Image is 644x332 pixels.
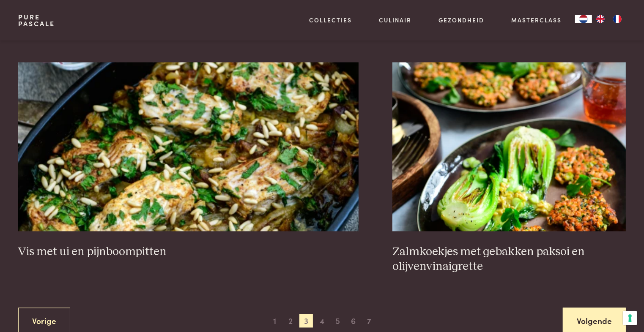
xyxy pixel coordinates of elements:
a: Vis met ui en pijnboompitten Vis met ui en pijnboompitten [18,63,359,259]
span: 5 [331,314,345,328]
a: Zalmkoekjes met gebakken paksoi en olijvenvinaigrette Zalmkoekjes met gebakken paksoi en olijvenv... [392,63,626,274]
img: Zalmkoekjes met gebakken paksoi en olijvenvinaigrette [392,63,626,231]
ul: Language list [592,15,626,23]
a: Masterclass [511,16,562,24]
aside: Language selected: Nederlands [575,15,626,23]
span: 2 [284,314,297,328]
span: 7 [362,314,376,328]
a: FR [609,15,626,23]
a: Collecties [310,16,352,24]
div: Language [575,15,592,23]
span: 4 [315,314,329,328]
h3: Vis met ui en pijnboompitten [18,245,359,260]
a: EN [592,15,609,23]
button: Uw voorkeuren voor toestemming voor trackingtechnologieën [623,311,637,325]
img: Vis met ui en pijnboompitten [18,63,359,231]
span: 1 [268,314,282,328]
span: 3 [299,314,313,328]
a: PurePascale [18,14,55,27]
a: Gezondheid [438,16,484,24]
h3: Zalmkoekjes met gebakken paksoi en olijvenvinaigrette [392,245,626,274]
span: 6 [347,314,360,328]
a: Culinair [379,16,411,24]
a: NL [575,15,592,23]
